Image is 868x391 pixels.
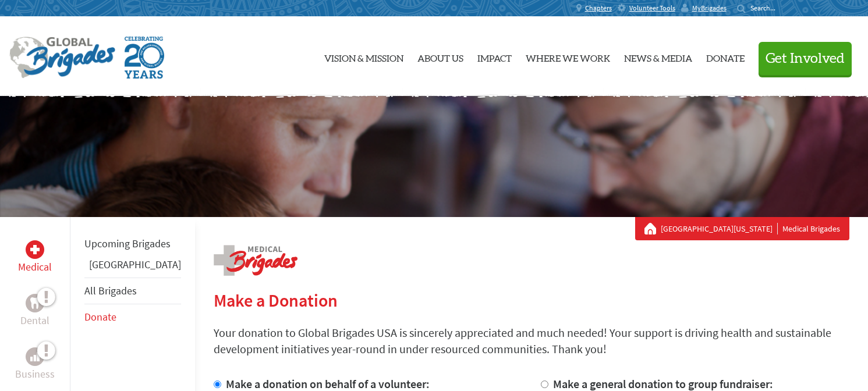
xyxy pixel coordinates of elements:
img: logo-medical.png [214,245,297,276]
a: MedicalMedical [18,240,52,275]
img: Dental [30,297,40,308]
a: About Us [417,26,463,87]
li: Upcoming Brigades [84,231,181,257]
a: Where We Work [526,26,610,87]
a: [GEOGRAPHIC_DATA][US_STATE] [661,223,778,234]
img: Business [30,352,40,361]
a: Vision & Mission [324,26,403,87]
p: Dental [20,312,49,329]
button: Get Involved [759,42,852,75]
li: All Brigades [84,278,181,304]
a: BusinessBusiness [15,347,55,382]
label: Make a general donation to group fundraiser: [553,376,773,391]
div: Medical Brigades [644,223,840,234]
div: Dental [26,294,44,312]
label: Make a donation on behalf of a volunteer: [226,376,430,391]
div: Business [26,347,44,366]
input: Search... [750,3,784,12]
img: Global Brigades Logo [9,37,115,79]
span: Volunteer Tools [629,3,675,13]
a: Upcoming Brigades [84,237,171,250]
a: All Brigades [84,284,137,297]
li: Guatemala [84,257,181,278]
p: Business [15,366,55,382]
a: Donate [706,26,745,87]
p: Medical [18,259,52,275]
a: DentalDental [20,294,49,329]
a: [GEOGRAPHIC_DATA] [89,258,181,271]
p: Your donation to Global Brigades USA is sincerely appreciated and much needed! Your support is dr... [214,325,849,357]
img: Medical [30,245,40,254]
a: Impact [477,26,512,87]
h2: Make a Donation [214,290,849,311]
a: Donate [84,310,116,324]
img: Global Brigades Celebrating 20 Years [125,37,164,79]
li: Donate [84,304,181,330]
div: Medical [26,240,44,259]
span: MyBrigades [692,3,727,13]
span: Get Involved [766,52,845,66]
a: News & Media [624,26,692,87]
span: Chapters [585,3,612,13]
